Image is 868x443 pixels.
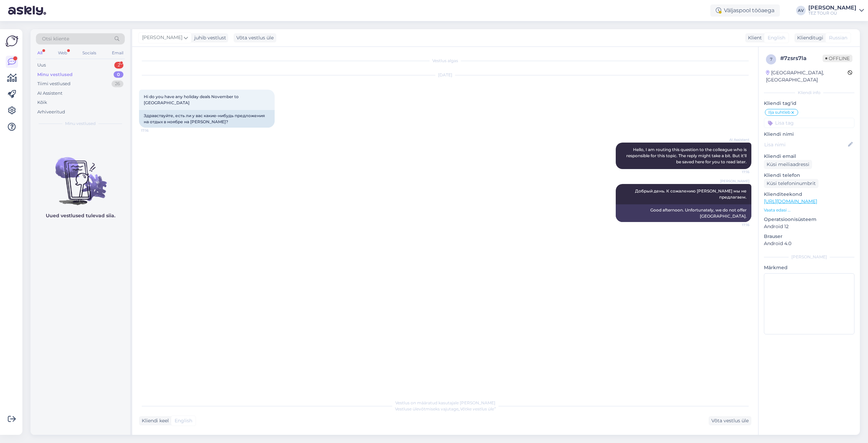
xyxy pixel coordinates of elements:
div: Küsi telefoninumbrit [764,179,818,188]
div: Klient [745,34,762,41]
div: Kliendi keel [139,417,169,424]
span: 7 [770,57,772,62]
span: Vestlus on määratud kasutajale [PERSON_NAME] [395,400,495,405]
p: Android 4.0 [764,240,854,247]
div: 0 [114,71,123,78]
div: Küsi meiliaadressi [764,160,812,169]
p: Kliendi tag'id [764,100,854,107]
span: Hello, I am routing this question to the colleague who is responsible for this topic. The reply m... [626,147,748,164]
p: Klienditeekond [764,191,854,198]
div: [PERSON_NAME] [764,254,854,260]
div: [DATE] [139,72,751,78]
p: Operatsioonisüsteem [764,216,854,223]
img: Askly Logo [5,35,18,48]
span: Ilja suhtleb [768,110,790,114]
div: Здравствуйте, есть ли у вас какие-нибудь предложения на отдых в ноябре на [PERSON_NAME]? [139,110,275,128]
div: AI Assistent [37,90,62,97]
span: 17:16 [141,128,166,133]
p: Vaata edasi ... [764,207,854,213]
span: Добрый день. К сожалению [PERSON_NAME] мы не предлагаем. [635,188,748,200]
div: [PERSON_NAME] [808,5,856,11]
div: Võta vestlus üle [234,33,276,42]
p: Kliendi telefon [764,172,854,179]
div: juhib vestlust [192,34,226,41]
span: Russian [829,34,847,41]
div: [GEOGRAPHIC_DATA], [GEOGRAPHIC_DATA] [766,69,848,84]
span: Minu vestlused [65,121,96,127]
span: AI Assistent [724,137,749,142]
span: [PERSON_NAME] [720,179,749,184]
span: Offline [823,55,852,62]
div: Minu vestlused [37,71,73,78]
div: Klienditugi [794,34,823,41]
input: Lisa tag [764,118,854,128]
div: TEZ TOUR OÜ [808,11,856,16]
span: Otsi kliente [42,35,69,42]
div: Väljaspool tööaega [710,4,780,17]
div: Tiimi vestlused [37,80,71,87]
p: Kliendi nimi [764,131,854,138]
a: [URL][DOMAIN_NAME] [764,198,817,204]
a: [PERSON_NAME]TEZ TOUR OÜ [808,5,864,16]
span: [PERSON_NAME] [142,34,182,41]
span: English [768,34,785,41]
div: AV [796,6,806,15]
p: Android 12 [764,223,854,230]
input: Lisa nimi [764,141,847,148]
p: Brauser [764,233,854,240]
span: English [175,417,192,424]
div: Kõik [37,99,47,106]
p: Uued vestlused tulevad siia. [46,212,115,219]
div: 2 [114,62,123,69]
div: # 7zsrs7la [780,54,823,62]
div: Web [57,49,68,57]
div: Vestlus algas [139,58,751,64]
p: Märkmed [764,264,854,271]
div: 26 [112,80,123,87]
span: Vestluse ülevõtmiseks vajutage [395,406,496,411]
div: All [36,49,44,57]
div: Email [111,49,125,57]
span: 17:16 [724,222,749,227]
span: 17:16 [724,169,749,174]
img: No chats [31,145,130,206]
i: „Võtke vestlus üle” [458,406,496,411]
span: Hi do you have any holiday deals November to [GEOGRAPHIC_DATA] [144,94,240,105]
div: Socials [81,49,98,57]
p: Kliendi email [764,153,854,160]
div: Võta vestlus üle [709,416,751,425]
div: Good afternoon. Unfortunately, we do not offer [GEOGRAPHIC_DATA]. [616,204,751,222]
div: Kliendi info [764,90,854,96]
div: Uus [37,62,46,69]
div: Arhiveeritud [37,109,65,115]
